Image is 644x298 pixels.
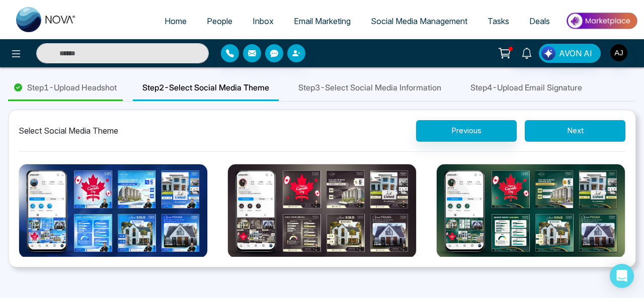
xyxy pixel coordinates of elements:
[488,16,509,26] span: Tasks
[525,120,625,142] button: Next
[436,164,625,259] img: Green Pallet
[470,81,582,93] span: Step 4 - Upload Email Signature
[416,120,517,142] button: Previous
[16,7,76,32] img: Nova CRM Logo
[197,12,243,31] a: People
[142,81,269,93] span: Step 2 - Select Social Media Theme
[253,16,274,26] span: Inbox
[165,16,187,26] span: Home
[284,12,361,31] a: Email Marketing
[565,10,638,32] img: Market-place.gif
[610,264,634,288] div: Open Intercom Messenger
[207,16,232,26] span: People
[154,12,197,31] a: Home
[529,16,550,26] span: Deals
[361,12,477,31] a: Social Media Management
[19,125,118,137] div: Select Social Media Theme
[19,164,208,259] img: Sky Blue Pallets
[294,16,351,26] span: Email Marketing
[227,164,417,259] img: Brown pallet
[27,81,117,93] span: Step 1 - Upload Headshot
[371,16,467,26] span: Social Media Management
[477,12,519,31] a: Tasks
[519,12,560,31] a: Deals
[610,44,627,61] img: User Avatar
[243,12,284,31] a: Inbox
[298,81,441,93] span: Step 3 - Select Social Media Information
[541,46,555,60] img: Lead Flow
[539,44,601,63] button: AVON AI
[559,47,592,59] span: AVON AI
